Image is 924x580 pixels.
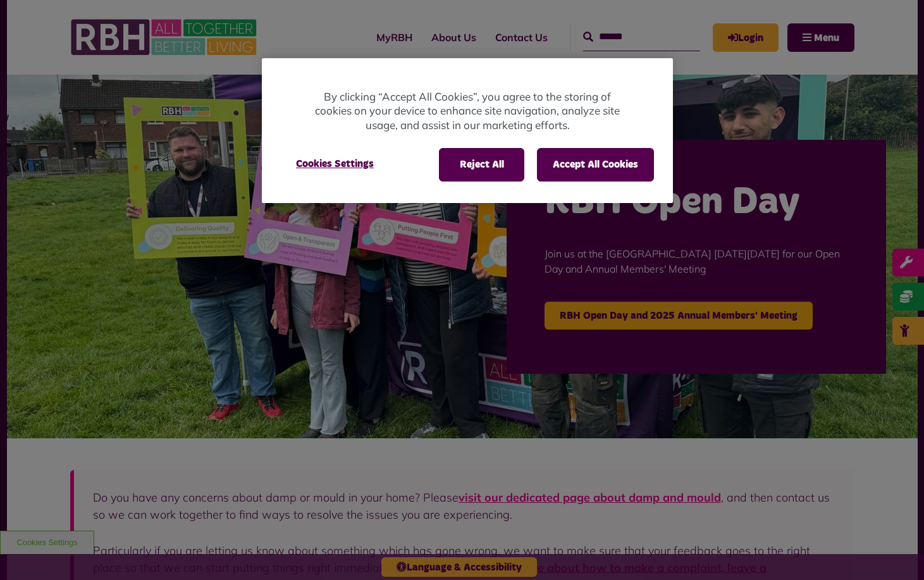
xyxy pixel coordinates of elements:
p: By clicking “Accept All Cookies”, you agree to the storing of cookies on your device to enhance s... [312,90,622,133]
div: Cookie banner [262,58,673,203]
button: Reject All [439,148,524,181]
button: Accept All Cookies [537,148,654,181]
div: Privacy [262,58,673,203]
button: Cookies Settings [281,148,389,180]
